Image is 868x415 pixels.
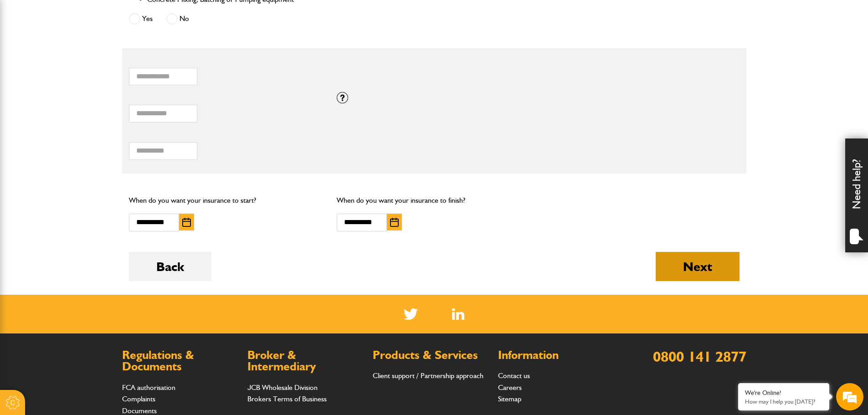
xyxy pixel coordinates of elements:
p: When do you want your insurance to start? [129,195,324,206]
a: Client support / Partnership approach [373,371,483,380]
a: Documents [122,406,157,415]
img: Linked In [452,308,464,320]
a: Complaints [122,395,155,403]
a: Contact us [498,371,530,380]
button: Next [656,252,740,281]
img: Choose date [390,218,399,227]
p: When do you want your insurance to finish? [337,195,531,206]
button: Back [129,252,211,281]
h2: Regulations & Documents [122,349,238,373]
a: Sitemap [498,395,521,403]
img: Twitter [404,308,418,320]
a: Brokers Terms of Business [247,395,327,403]
a: FCA authorisation [122,383,175,392]
div: Need help? [845,138,868,252]
div: We're Online! [745,389,822,397]
a: LinkedIn [452,308,464,320]
a: 0800 141 2877 [653,348,746,365]
h2: Information [498,349,614,361]
h2: Broker & Intermediary [247,349,364,373]
a: JCB Wholesale Division [247,383,318,392]
h2: Products & Services [373,349,489,361]
a: Careers [498,383,522,392]
img: Choose date [182,218,191,227]
label: Yes [129,13,153,25]
label: No [166,13,189,25]
p: How may I help you today? [745,398,822,405]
